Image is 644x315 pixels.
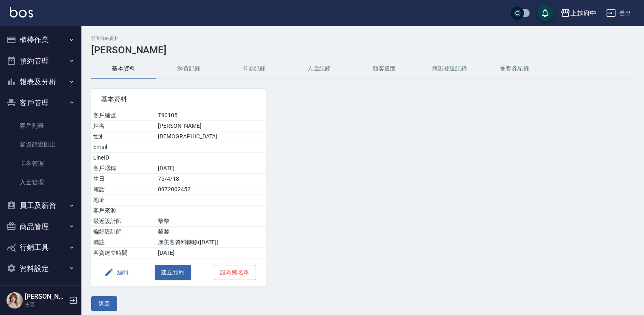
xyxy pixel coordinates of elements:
[482,59,547,79] button: 抽獎券紀錄
[3,50,78,72] button: 預約管理
[156,59,221,79] button: 消費記錄
[3,195,78,216] button: 員工及薪資
[3,237,78,258] button: 行銷工具
[155,265,191,280] button: 建立預約
[537,5,553,21] button: save
[352,59,417,79] button: 顧客追蹤
[91,142,156,153] td: Email
[25,301,66,308] p: 主管
[3,154,78,173] a: 卡券管理
[214,265,256,280] button: 設為黑名單
[221,59,287,79] button: 卡券紀錄
[156,237,265,248] td: 摩美客資料轉移([DATE])
[91,110,156,121] td: 客戶編號
[156,248,265,258] td: [DATE]
[91,44,634,56] h3: [PERSON_NAME]
[557,5,600,22] button: 上越府中
[3,92,78,114] button: 客戶管理
[156,174,265,184] td: 75/4/18
[3,216,78,237] button: 商品管理
[417,59,482,79] button: 簡訊發送紀錄
[156,121,265,131] td: [PERSON_NAME]
[101,95,256,103] span: 基本資料
[570,8,596,18] div: 上越府中
[10,7,33,17] img: Logo
[3,29,78,50] button: 櫃檯作業
[91,36,634,41] h2: 顧客詳細資料
[91,195,156,206] td: 地址
[101,265,132,280] button: 編輯
[91,227,156,237] td: 偏好設計師
[156,163,265,174] td: [DATE]
[91,216,156,227] td: 最近設計師
[3,116,78,135] a: 客戶列表
[91,131,156,142] td: 性別
[91,153,156,163] td: LineID
[287,59,352,79] button: 入金紀錄
[156,184,265,195] td: 0972002452
[3,173,78,192] a: 入金管理
[7,292,23,308] img: Person
[25,293,66,301] h5: [PERSON_NAME]
[91,296,117,311] button: 返回
[91,237,156,248] td: 備註
[91,163,156,174] td: 客戶暱稱
[91,174,156,184] td: 生日
[91,206,156,216] td: 客戶來源
[156,131,265,142] td: [DEMOGRAPHIC_DATA]
[91,248,156,258] td: 客資建立時間
[91,184,156,195] td: 電話
[156,227,265,237] td: 黎黎
[3,71,78,92] button: 報表及分析
[603,6,634,21] button: 登出
[156,110,265,121] td: T90105
[91,59,156,79] button: 基本資料
[3,135,78,154] a: 客資篩選匯出
[91,121,156,131] td: 姓名
[3,258,78,279] button: 資料設定
[156,216,265,227] td: 黎黎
